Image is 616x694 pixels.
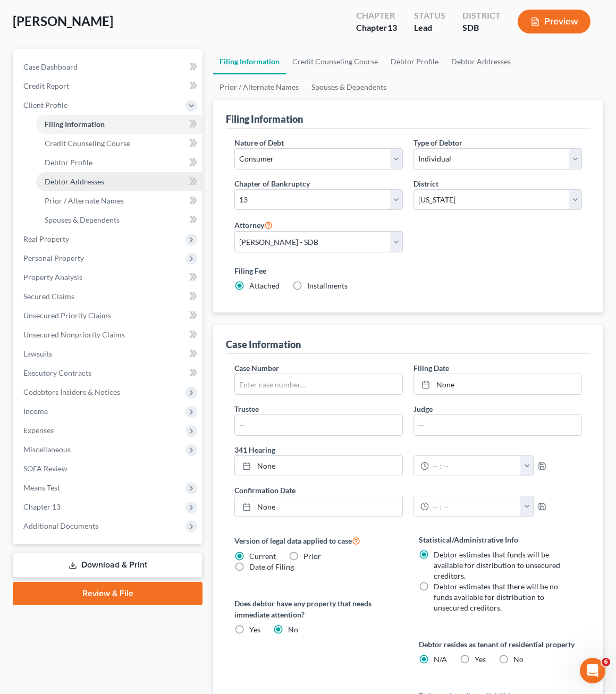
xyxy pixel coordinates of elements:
[429,496,521,517] input: -- : --
[387,22,397,32] span: 13
[234,178,310,189] label: Chapter of Bankruptcy
[356,10,397,22] div: Chapter
[13,582,202,605] a: Review & File
[234,598,398,620] label: Does debtor have any property that needs immediate attention?
[15,306,202,325] a: Unsecured Priority Claims
[15,344,202,363] a: Lawsuits
[249,552,276,561] span: Current
[235,374,402,394] input: Enter case number...
[23,62,78,71] span: Case Dashboard
[23,273,82,282] span: Property Analysis
[15,287,202,306] a: Secured Claims
[234,534,398,547] label: Version of legal data applied to case
[23,311,111,320] span: Unsecured Priority Claims
[23,368,91,377] span: Executory Contracts
[414,178,438,189] label: District
[513,655,524,664] span: No
[434,655,447,664] span: N/A
[36,210,202,230] a: Spouses & Dependents
[45,139,130,148] span: Credit Counseling Course
[305,74,393,100] a: Spouses & Dependents
[15,325,202,344] a: Unsecured Nonpriority Claims
[249,625,260,634] span: Yes
[475,655,486,664] span: Yes
[15,363,202,383] a: Executory Contracts
[23,464,67,473] span: SOFA Review
[234,218,273,231] label: Attorney
[45,196,124,205] span: Prior / Alternate Names
[23,349,52,358] span: Lawsuits
[15,57,202,77] a: Case Dashboard
[303,552,321,561] span: Prior
[36,191,202,210] a: Prior / Alternate Names
[23,81,69,90] span: Credit Report
[286,49,384,74] a: Credit Counseling Course
[434,550,560,580] span: Debtor estimates that funds will be available for distribution to unsecured creditors.
[36,134,202,153] a: Credit Counseling Course
[45,120,105,129] span: Filing Information
[414,415,581,435] input: --
[307,281,348,290] span: Installments
[36,153,202,172] a: Debtor Profile
[229,485,587,496] label: Confirmation Date
[288,625,298,634] span: No
[23,407,48,416] span: Income
[462,10,501,22] div: District
[419,534,582,545] label: Statistical/Administrative Info
[249,562,294,571] span: Date of Filing
[15,459,202,478] a: SOFA Review
[36,172,202,191] a: Debtor Addresses
[15,268,202,287] a: Property Analysis
[45,158,92,167] span: Debtor Profile
[462,22,501,34] div: SDB
[23,387,120,396] span: Codebtors Insiders & Notices
[235,456,402,476] a: None
[235,496,402,517] a: None
[23,253,84,263] span: Personal Property
[229,444,587,455] label: 341 Hearing
[213,49,286,74] a: Filing Information
[414,362,449,374] label: Filing Date
[234,362,279,374] label: Case Number
[414,137,462,148] label: Type of Debtor
[23,100,67,109] span: Client Profile
[13,13,113,29] span: [PERSON_NAME]
[23,521,98,530] span: Additional Documents
[36,115,202,134] a: Filing Information
[429,456,521,476] input: -- : --
[15,77,202,96] a: Credit Report
[23,483,60,492] span: Means Test
[226,338,301,351] div: Case Information
[249,281,280,290] span: Attached
[356,22,397,34] div: Chapter
[518,10,590,33] button: Preview
[419,639,582,650] label: Debtor resides as tenant of residential property
[602,658,610,666] span: 6
[445,49,517,74] a: Debtor Addresses
[23,445,71,454] span: Miscellaneous
[23,502,61,511] span: Chapter 13
[235,415,402,435] input: --
[434,582,558,612] span: Debtor estimates that there will be no funds available for distribution to unsecured creditors.
[384,49,445,74] a: Debtor Profile
[414,374,581,394] a: None
[23,292,74,301] span: Secured Claims
[414,403,433,414] label: Judge
[234,137,284,148] label: Nature of Debt
[226,113,303,125] div: Filing Information
[580,658,605,683] iframe: Intercom live chat
[213,74,305,100] a: Prior / Alternate Names
[414,10,445,22] div: Status
[13,553,202,578] a: Download & Print
[234,265,582,276] label: Filing Fee
[45,177,104,186] span: Debtor Addresses
[414,22,445,34] div: Lead
[23,330,125,339] span: Unsecured Nonpriority Claims
[234,403,259,414] label: Trustee
[23,234,69,243] span: Real Property
[45,215,120,224] span: Spouses & Dependents
[23,426,54,435] span: Expenses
